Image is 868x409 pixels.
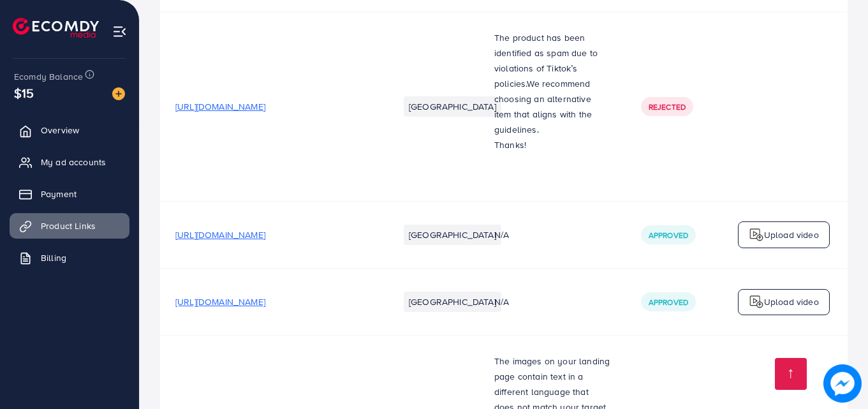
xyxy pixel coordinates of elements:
[404,292,501,312] li: [GEOGRAPHIC_DATA]
[10,181,129,207] a: Payment
[494,228,509,241] span: N/A
[749,227,764,242] img: logo
[175,295,265,308] span: [URL][DOMAIN_NAME]
[13,18,99,38] img: logo
[764,294,819,309] p: Upload video
[41,156,106,168] span: My ad accounts
[14,70,83,83] span: Ecomdy Balance
[494,295,509,308] span: N/A
[404,225,501,245] li: [GEOGRAPHIC_DATA]
[41,124,79,137] span: Overview
[175,100,265,113] span: [URL][DOMAIN_NAME]
[10,117,129,143] a: Overview
[494,138,526,151] span: Thanks!
[41,251,66,264] span: Billing
[10,245,129,271] a: Billing
[41,188,77,200] span: Payment
[404,96,501,117] li: [GEOGRAPHIC_DATA]
[112,24,127,39] img: menu
[14,84,34,102] span: $15
[10,149,129,175] a: My ad accounts
[764,227,819,242] p: Upload video
[112,87,125,100] img: image
[10,213,129,239] a: Product Links
[175,228,265,241] span: [URL][DOMAIN_NAME]
[823,364,862,403] img: image
[494,31,598,136] span: The product has been identified as spam due to violations of Tiktok’s policies.We recommend choos...
[649,101,686,112] span: Rejected
[649,297,688,308] span: Approved
[749,294,764,309] img: logo
[649,230,688,241] span: Approved
[41,219,96,232] span: Product Links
